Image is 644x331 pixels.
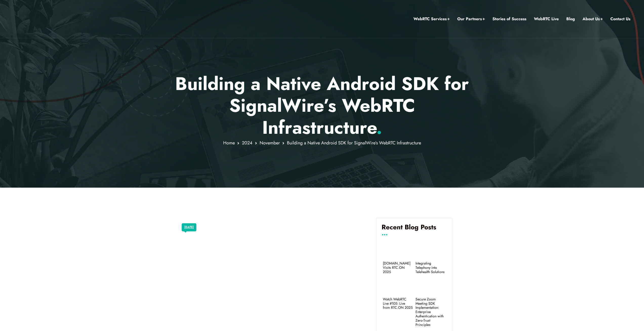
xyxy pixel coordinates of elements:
a: Secure Zoom Meeting SDK Implementation: Enterprise Authentication with Zero-Trust Principles [416,297,446,327]
a: About Us [583,16,603,22]
a: Watch WebRTC Live #105: Live from RTC.ON 2025 [383,297,413,310]
a: Stories of Success [492,16,526,22]
a: 2024 [242,140,253,146]
a: Home [223,140,235,146]
a: [DATE] [184,224,194,231]
a: Contact Us [610,16,630,22]
h4: Recent Blog Posts [382,223,447,235]
span: Building a Native Android SDK for SignalWire’s WebRTC Infrastructure [287,140,421,146]
a: [DOMAIN_NAME] Visits RTC.ON 2025 [383,261,413,274]
a: WebRTC Live [534,16,559,22]
a: Our Partners [457,16,485,22]
p: Building a Native Android SDK for SignalWire’s WebRTC Infrastructure [174,73,470,138]
a: November [260,140,280,146]
a: Blog [566,16,575,22]
span: . [376,114,382,141]
a: Integrating Telephony into Telehealth Solutions [416,261,446,274]
a: WebRTC Services [413,16,450,22]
